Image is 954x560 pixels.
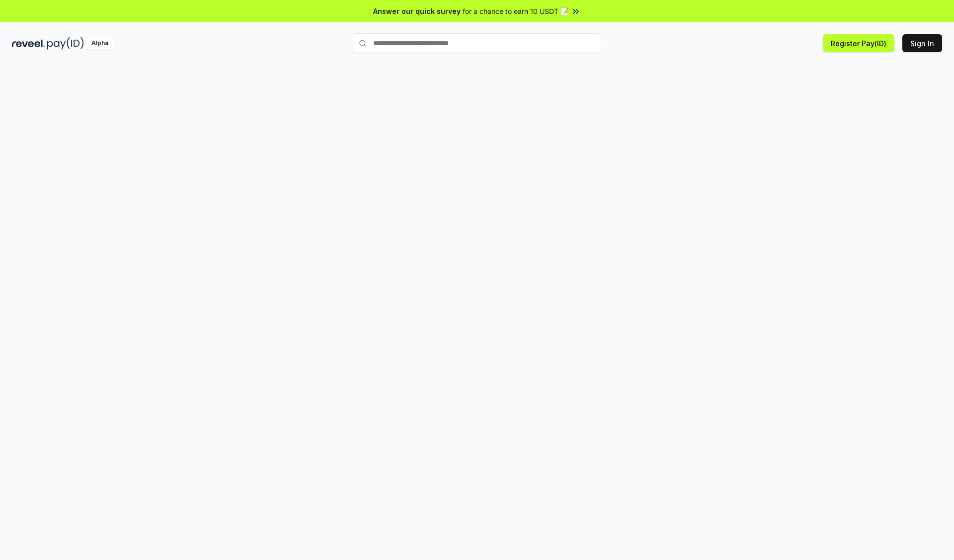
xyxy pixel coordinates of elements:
div: Alpha [86,37,114,50]
button: Register Pay(ID) [823,34,894,52]
img: reveel_dark [12,37,45,50]
button: Sign In [902,34,942,52]
img: pay_id [47,37,84,50]
span: Answer our quick survey [373,6,461,16]
span: for a chance to earn 10 USDT 📝 [463,6,569,16]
